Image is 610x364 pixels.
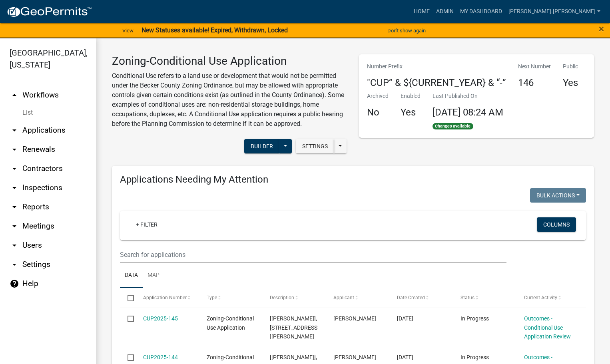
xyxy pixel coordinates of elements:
[563,62,578,71] p: Public
[397,315,413,322] span: 08/05/2025
[135,288,199,307] datatable-header-cell: Application Number
[270,295,294,300] span: Description
[411,4,433,19] a: Home
[199,288,262,307] datatable-header-cell: Type
[524,315,571,340] a: Outcomes - Conditional Use Application Review
[10,125,19,135] i: arrow_drop_down
[433,4,457,19] a: Admin
[367,92,389,100] p: Archived
[143,295,187,300] span: Application Number
[10,241,19,250] i: arrow_drop_down
[367,107,389,118] h4: No
[333,315,376,322] span: Denise Geritz
[367,62,506,71] p: Number Prefix
[142,26,288,34] strong: New Statuses available! Expired, Withdrawn, Locked
[120,174,586,185] h4: Applications Needing My Attention
[384,24,429,37] button: Don't show again
[401,92,421,100] p: Enabled
[10,279,19,288] i: help
[453,288,516,307] datatable-header-cell: Status
[143,263,164,288] a: Map
[143,315,178,322] a: CUP2025-145
[112,71,347,129] p: Conditional Use refers to a land use or development that would not be permitted under the Becker ...
[333,354,376,360] span: Rebecca
[460,295,474,300] span: Status
[433,92,503,100] p: Last Published On
[10,183,19,193] i: arrow_drop_down
[460,315,489,322] span: In Progress
[10,145,19,154] i: arrow_drop_down
[296,139,334,153] button: Settings
[120,263,143,288] a: Data
[389,288,453,307] datatable-header-cell: Date Created
[333,295,354,300] span: Applicant
[120,247,506,263] input: Search for applications
[397,295,425,300] span: Date Created
[433,123,473,129] span: Changes available
[120,288,135,307] datatable-header-cell: Select
[10,164,19,173] i: arrow_drop_down
[397,354,413,360] span: 07/17/2025
[262,288,326,307] datatable-header-cell: Description
[563,77,578,89] h4: Yes
[326,288,389,307] datatable-header-cell: Applicant
[599,24,604,34] button: Close
[244,139,279,153] button: Builder
[207,315,254,331] span: Zoning-Conditional Use Application
[599,23,604,34] span: ×
[460,354,489,360] span: In Progress
[401,107,421,118] h4: Yes
[537,217,576,232] button: Columns
[10,260,19,269] i: arrow_drop_down
[130,217,164,232] a: + Filter
[270,315,317,340] span: [Nicole Bradbury], CUP2025-145, , DENISE GERITZ, 40335 LITTLE TOAD RD
[530,188,586,203] button: Bulk Actions
[518,62,551,71] p: Next Number
[10,90,19,100] i: arrow_drop_up
[524,295,557,300] span: Current Activity
[505,4,604,19] a: [PERSON_NAME].[PERSON_NAME]
[457,4,505,19] a: My Dashboard
[10,202,19,212] i: arrow_drop_down
[516,288,580,307] datatable-header-cell: Current Activity
[143,354,178,360] a: CUP2025-144
[433,107,503,118] span: [DATE] 08:24 AM
[10,221,19,231] i: arrow_drop_down
[119,24,137,37] a: View
[207,295,217,300] span: Type
[518,77,551,89] h4: 146
[112,54,347,68] h3: Zoning-Conditional Use Application
[367,77,506,89] h4: "CUP” & ${CURRENT_YEAR} & “-”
